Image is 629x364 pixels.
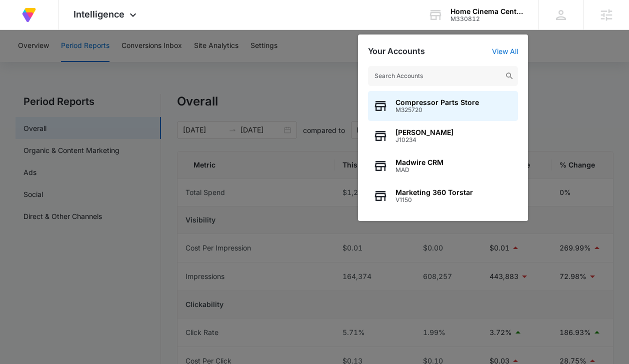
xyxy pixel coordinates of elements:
[16,26,24,34] img: website_grey.svg
[27,58,35,66] img: tab_domain_overview_orange.svg
[368,181,518,211] button: Marketing 360 TorstarV1150
[368,151,518,181] button: Madwire CRMMAD
[99,58,107,66] img: tab_keywords_by_traffic_grey.svg
[26,26,110,34] div: Domain: [DOMAIN_NAME]
[368,66,518,86] input: Search Accounts
[395,106,479,113] span: M325720
[368,46,425,56] h2: Your Accounts
[395,98,479,106] span: Compressor Parts Store
[395,128,453,136] span: [PERSON_NAME]
[450,15,523,22] div: account id
[110,59,168,65] div: Keywords by Traffic
[368,91,518,121] button: Compressor Parts StoreM325720
[38,59,89,65] div: Domain Overview
[492,47,518,55] a: View All
[20,6,38,24] img: Volusion
[73,9,124,19] span: Intelligence
[28,16,49,24] div: v 4.0.25
[395,166,443,173] span: MAD
[395,136,453,143] span: J10234
[450,7,523,15] div: account name
[395,158,443,166] span: Madwire CRM
[368,121,518,151] button: [PERSON_NAME]J10234
[395,188,473,196] span: Marketing 360 Torstar
[16,16,24,24] img: logo_orange.svg
[395,196,473,203] span: V1150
